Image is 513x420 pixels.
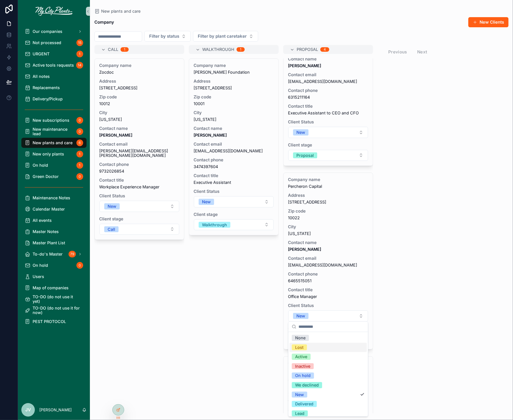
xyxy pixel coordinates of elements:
[296,129,305,136] div: New
[33,252,63,256] span: To-do's Master
[21,193,87,203] a: Maintenance Notes
[101,8,140,14] span: New plants and care
[295,392,304,398] div: New
[33,306,81,315] span: TO-DO (do not use it for now)
[288,263,368,267] span: [EMAIL_ADDRESS][DOMAIN_NAME]
[99,142,180,146] span: Contact email
[76,128,83,135] div: 0
[99,70,180,74] span: Zocdoc
[194,79,274,83] span: Address
[21,227,87,237] a: Master Notes
[21,294,87,304] a: TO-DO (do not use it yet)
[33,196,70,200] span: Maintenance Notes
[94,18,114,26] h1: Company
[21,83,87,93] a: Replacements
[295,363,310,369] div: Inactive
[76,51,83,57] div: 1
[289,332,368,416] div: Suggestions
[288,240,368,245] span: Contact name
[33,319,66,324] span: PEST PROTOCOL
[99,169,180,173] span: 9732026854
[21,171,87,182] a: Green Doctor0
[76,39,83,46] div: 15
[288,310,368,322] button: Select Button
[21,127,87,137] a: New maintenance lead0
[288,247,321,252] strong: [PERSON_NAME]
[194,149,274,153] span: [EMAIL_ADDRESS][DOMAIN_NAME]
[288,272,368,276] span: Contact phone
[194,95,274,99] span: Zip code
[99,217,180,221] span: Client stage
[76,151,83,157] div: 1
[21,215,87,225] a: All events
[288,177,368,182] span: Company name
[99,117,180,122] span: [US_STATE]
[25,407,31,413] span: JV
[33,152,64,156] span: New only plants
[324,47,326,52] div: 4
[194,219,274,231] button: Select Button
[33,74,50,79] span: All notes
[288,150,368,161] button: Select Button
[21,60,87,70] a: Active tools requests14
[94,8,140,14] a: New plants and care
[193,31,258,42] button: Select Button
[33,118,69,123] span: New subscriptions
[21,138,87,148] a: New plants and care6
[295,373,311,379] div: On hold
[21,317,87,327] a: PEST PROTOCOL
[283,173,373,349] a: Company namePercheron CapitalAddress[STREET_ADDRESS]Zip code10022City[US_STATE]Contact name[PERSO...
[21,38,87,48] a: Not processed15
[288,216,368,220] span: 10022
[194,101,274,106] span: 10001
[99,178,180,182] span: Contact title
[76,139,83,146] div: 6
[194,133,227,137] strong: [PERSON_NAME]
[76,62,83,69] div: 14
[33,274,44,279] span: Users
[194,164,274,169] span: 3474397604
[33,127,74,136] span: New maintenance lead
[99,126,180,131] span: Contact name
[124,47,125,52] div: 1
[99,86,180,90] span: [STREET_ADDRESS]
[76,262,83,269] div: 0
[194,212,274,217] span: Client stage
[33,229,59,234] span: Master Notes
[288,120,368,124] span: Client Status
[21,283,87,293] a: Map of companies
[468,17,509,27] button: New Clients
[69,251,76,258] div: 79
[33,141,72,145] span: New plants and care
[21,49,87,59] a: URGENT1
[295,401,314,407] div: Delivered
[99,95,180,99] span: Zip code
[288,63,321,68] strong: [PERSON_NAME]
[76,173,83,180] div: 0
[33,52,49,56] span: URGENT
[99,149,180,158] span: [PERSON_NAME][EMAIL_ADDRESS][PERSON_NAME][DOMAIN_NAME]
[99,63,180,68] span: Company name
[288,256,368,261] span: Contact email
[296,152,314,159] div: Proposal
[21,94,87,104] a: Delivery/Pickup
[194,63,274,68] span: Company name
[296,313,305,319] div: New
[297,47,318,52] span: Proposal
[33,295,81,304] span: TO-DO (do not use it yet)
[99,194,180,198] span: Client Status
[194,196,274,207] button: Select Button
[18,22,90,334] div: scrollable content
[198,33,247,39] span: Filter by plant caretaker
[288,294,368,299] span: Office Manager
[240,47,241,52] div: 1
[33,263,48,268] span: On hold
[194,70,274,74] span: [PERSON_NAME] Foundation
[33,174,59,179] span: Green Doctor
[288,79,368,84] span: [EMAIL_ADDRESS][DOMAIN_NAME]
[194,142,274,146] span: Contact email
[108,203,116,209] div: New
[288,143,368,147] span: Client stage
[33,207,65,211] span: Calendar Master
